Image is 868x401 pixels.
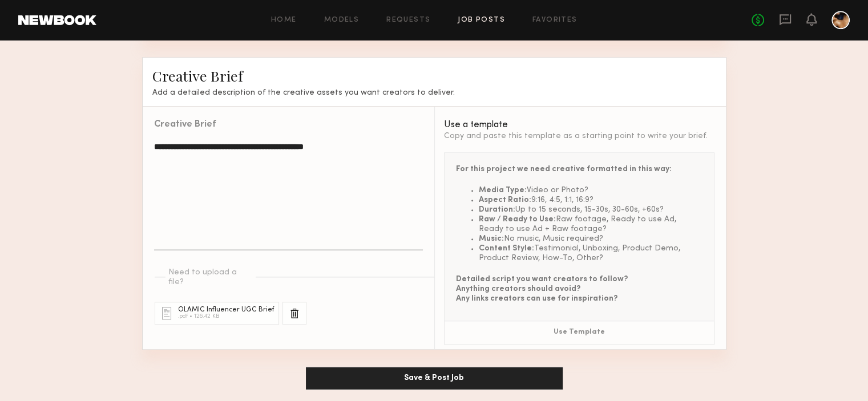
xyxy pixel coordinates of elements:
[178,314,188,319] div: .pdf
[178,306,274,314] div: OLAMIC Influencer UGC Brief
[194,314,219,319] div: 126.42 KB
[444,120,714,129] div: Use a template
[532,17,578,24] a: Favorites
[479,245,534,252] span: Content Style:
[479,206,515,213] span: Duration:
[479,205,703,214] li: Up to 15 seconds, 15-30s, 30-60s, +60s?
[386,17,430,24] a: Requests
[445,321,714,344] button: Use Template
[479,214,703,234] li: Raw footage, Ready to use Ad, Ready to use Ad + Raw footage?
[189,314,192,319] div: •
[456,164,703,174] div: For this project we need creative formatted in this way:
[152,66,243,85] span: Creative Brief
[458,17,505,24] a: Job Posts
[168,268,253,287] div: Need to upload a file?
[271,17,297,24] a: Home
[479,196,531,204] span: Aspect Ratio:
[479,234,703,244] li: No music, Music required?
[479,187,527,194] span: Media Type:
[154,120,216,129] div: Creative Brief
[324,17,359,24] a: Models
[152,88,716,98] h3: Add a detailed description of the creative assets you want creators to deliver.
[306,367,563,390] button: Save & Post Job
[444,131,714,141] div: Copy and paste this template as a starting point to write your brief.
[456,274,703,303] p: Detailed script you want creators to follow? Anything creators should avoid? Any links creators c...
[479,235,504,242] span: Music:
[479,216,556,223] span: Raw / Ready to Use:
[479,185,703,195] li: Video or Photo?
[479,195,703,205] li: 9:16, 4:5, 1:1, 16:9?
[479,244,703,263] li: Testimonial, Unboxing, Product Demo, Product Review, How-To, Other?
